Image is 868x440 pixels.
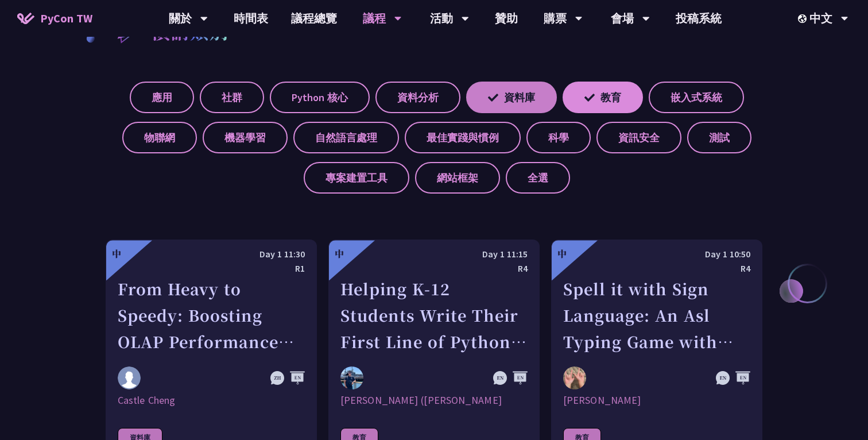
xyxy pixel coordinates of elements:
[203,122,288,153] label: 機器學習
[17,13,34,24] img: Home icon of PyCon TW 2025
[557,247,567,261] div: 中
[563,261,750,276] div: R4
[340,276,528,355] div: Helping K-12 Students Write Their First Line of Python: Building a Game-Based Learning Platform w...
[112,247,121,261] div: 中
[506,162,570,194] label: 全選
[415,162,500,194] label: 網站框架
[563,276,750,355] div: Spell it with Sign Language: An Asl Typing Game with MediaPipe
[375,82,460,113] label: 資料分析
[526,122,591,153] label: 科學
[335,247,344,261] div: 中
[118,261,305,276] div: R1
[563,393,750,407] div: [PERSON_NAME]
[40,10,92,27] span: PyCon TW
[130,82,194,113] label: 應用
[340,261,528,276] div: R4
[563,247,750,261] div: Day 1 10:50
[118,366,141,389] img: Castle Cheng
[122,122,197,153] label: 物聯網
[405,122,521,153] label: 最佳實踐與慣例
[118,393,305,407] div: Castle Cheng
[798,14,809,23] img: Locale Icon
[304,162,409,194] label: 專案建置工具
[118,247,305,261] div: Day 1 11:30
[118,276,305,355] div: From Heavy to Speedy: Boosting OLAP Performance with Spark Variant Shredding
[563,366,586,389] img: Ethan Chang
[649,82,744,113] label: 嵌入式系統
[293,122,399,153] label: 自然語言處理
[340,247,528,261] div: Day 1 11:15
[6,4,104,33] a: PyCon TW
[596,122,681,153] label: 資訊安全
[270,82,370,113] label: Python 核心
[200,82,264,113] label: 社群
[340,393,528,407] div: [PERSON_NAME] ([PERSON_NAME]
[340,366,363,389] img: Chieh-Hung (Jeff) Cheng
[687,122,751,153] label: 測試
[563,82,643,113] label: 教育
[466,82,557,113] label: 資料庫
